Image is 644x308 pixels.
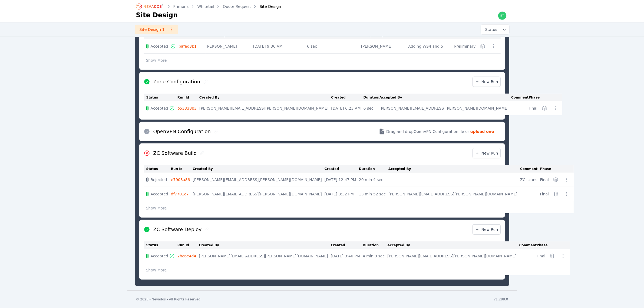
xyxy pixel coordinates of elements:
td: [PERSON_NAME][EMAIL_ADDRESS][PERSON_NAME][DOMAIN_NAME] [199,249,331,263]
th: Accepted By [388,165,520,173]
div: Adding WS4 and 5 [408,44,451,49]
td: [DATE] 9:36 AM [253,39,307,54]
th: Status [144,241,177,249]
h2: ZC Software Deploy [153,226,202,233]
td: [PERSON_NAME][EMAIL_ADDRESS][PERSON_NAME][DOMAIN_NAME] [387,249,519,263]
th: Created By [199,94,331,101]
th: Run Id [171,165,193,173]
th: Comment [511,94,529,101]
a: New Run [473,77,501,87]
th: Phase [529,94,540,101]
a: New Run [473,224,501,235]
th: Status [144,94,177,101]
strong: upload one [470,129,494,134]
th: Accepted By [379,94,511,101]
h2: ZC Software Build [153,149,197,157]
button: Show More [144,265,169,275]
th: Duration [364,94,379,101]
h1: Site Design [136,11,178,19]
td: [DATE] 12:47 PM [325,173,359,187]
th: Created By [199,241,331,249]
div: ZC scans [520,177,537,182]
td: [PERSON_NAME][EMAIL_ADDRESS][PERSON_NAME][DOMAIN_NAME] [193,187,324,201]
a: Primoris [173,4,189,9]
th: Phase [537,241,548,249]
th: Created [331,241,363,249]
div: 13 min 52 sec [359,191,386,197]
span: Accepted [151,44,168,49]
th: Duration [363,241,387,249]
span: New Run [475,79,498,84]
td: [PERSON_NAME] [361,39,408,54]
div: Final [529,106,537,111]
a: df7701c7 [171,192,189,196]
nav: Breadcrumb [136,2,281,11]
th: Accepted By [387,241,519,249]
a: New Run [473,148,501,158]
span: Accepted [151,191,168,197]
td: [PERSON_NAME][EMAIL_ADDRESS][PERSON_NAME][DOMAIN_NAME] [199,101,331,115]
span: New Run [475,150,498,156]
div: Preliminary [454,44,475,49]
th: Run Id [177,94,199,101]
div: v1.288.0 [494,297,508,302]
a: 2bc6e4d4 [177,254,196,258]
div: © 2025 - Nevados - All Rights Reserved [136,297,201,302]
div: 6 sec [364,106,377,111]
a: Quote Request [223,4,251,9]
a: bafed3b1 [179,44,197,48]
td: [PERSON_NAME][EMAIL_ADDRESS][PERSON_NAME][DOMAIN_NAME] [379,101,511,115]
a: Whitetail [197,4,214,9]
span: Rejected [151,177,167,182]
span: Accepted [151,106,168,111]
span: Status [483,27,497,32]
td: [DATE] 3:46 PM [331,249,363,263]
h2: OpenVPN Configuration [153,128,211,135]
div: 20 min 4 sec [359,177,386,182]
th: Phase [540,165,551,173]
a: b53338b3 [177,106,197,110]
span: Accepted [151,253,168,259]
td: [PERSON_NAME] [206,39,253,54]
th: Created [325,165,359,173]
div: 6 sec [307,44,358,49]
th: Comment [519,241,537,249]
th: Run Id [177,241,199,249]
div: Site Design [252,4,281,9]
td: [PERSON_NAME][EMAIL_ADDRESS][PERSON_NAME][DOMAIN_NAME] [388,187,520,201]
th: Created [331,94,363,101]
button: Status [481,25,509,34]
div: 4 min 9 sec [363,253,385,259]
div: Final [537,253,545,259]
span: New Run [475,227,498,232]
div: Final [540,177,549,182]
div: Final [540,191,549,197]
th: Comment [520,165,540,173]
a: Site Design 1 [135,25,178,34]
th: Created By [193,165,324,173]
span: Drag and drop OpenVPN Configuration file or [386,129,469,134]
td: [PERSON_NAME][EMAIL_ADDRESS][PERSON_NAME][DOMAIN_NAME] [193,173,324,187]
td: [DATE] 6:23 AM [331,101,363,115]
button: Show More [144,55,169,65]
button: Drag and dropOpenVPN Configurationfile or upload one [372,124,500,139]
button: Show More [144,203,169,213]
td: [DATE] 3:32 PM [325,187,359,201]
a: e7903a86 [171,178,190,182]
th: Duration [359,165,388,173]
h2: Zone Configuration [153,78,200,86]
th: Status [144,165,171,173]
img: ethan.harte@nevados.solar [498,11,507,20]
